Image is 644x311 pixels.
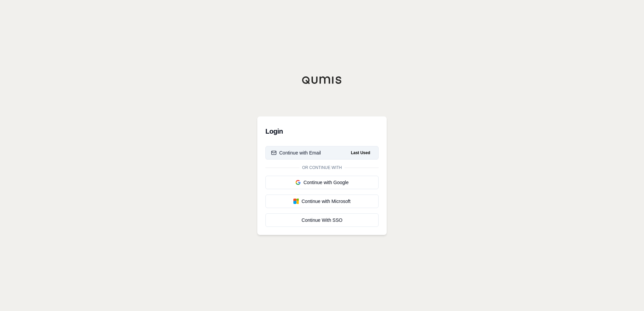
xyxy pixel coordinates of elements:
img: Qumis [302,76,342,84]
button: Continue with EmailLast Used [265,146,379,160]
div: Continue with Microsoft [271,198,373,205]
div: Continue with Google [271,179,373,186]
button: Continue with Google [265,176,379,189]
div: Continue With SSO [271,217,373,223]
span: Or continue with [299,165,345,170]
h3: Login [265,125,379,138]
div: Continue with Email [271,149,321,156]
button: Continue with Microsoft [265,195,379,208]
a: Continue With SSO [265,213,379,227]
span: Last Used [348,149,373,157]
